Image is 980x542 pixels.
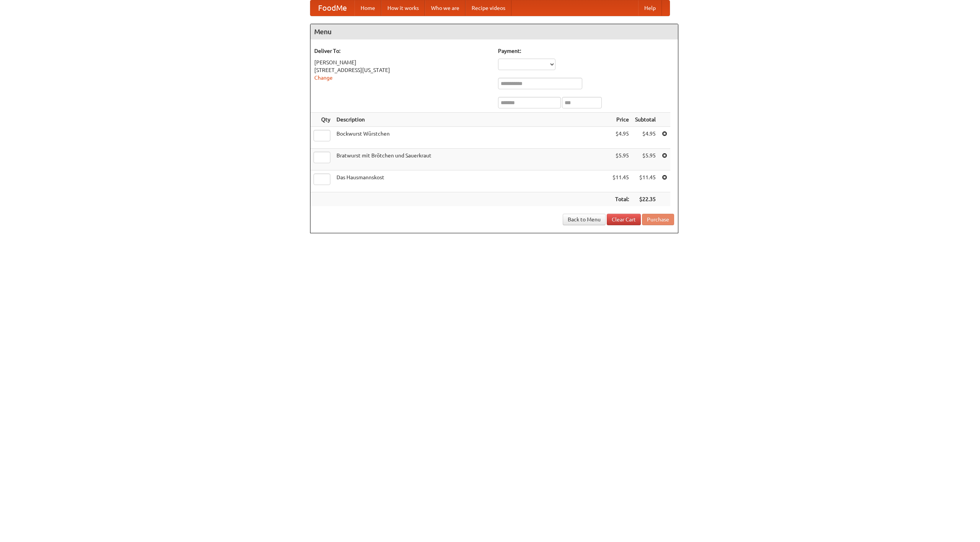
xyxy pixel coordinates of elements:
[609,113,632,127] th: Price
[632,192,659,206] th: $22.35
[632,149,659,170] td: $5.95
[310,0,354,16] a: FoodMe
[609,149,632,170] td: $5.95
[314,66,490,74] div: [STREET_ADDRESS][US_STATE]
[642,214,674,225] button: Purchase
[310,113,333,127] th: Qty
[638,0,662,16] a: Help
[381,0,425,16] a: How it works
[563,214,606,225] a: Back to Menu
[632,170,659,192] td: $11.45
[632,113,659,127] th: Subtotal
[465,0,511,16] a: Recipe videos
[498,47,674,55] h5: Payment:
[314,75,333,81] a: Change
[314,59,490,66] div: [PERSON_NAME]
[354,0,381,16] a: Home
[333,113,609,127] th: Description
[607,214,641,225] a: Clear Cart
[333,149,609,170] td: Bratwurst mit Brötchen und Sauerkraut
[609,127,632,149] td: $4.95
[333,127,609,149] td: Bockwurst Würstchen
[314,47,490,55] h5: Deliver To:
[632,127,659,149] td: $4.95
[609,170,632,192] td: $11.45
[333,170,609,192] td: Das Hausmannskost
[425,0,465,16] a: Who we are
[310,24,678,39] h4: Menu
[609,192,632,206] th: Total:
